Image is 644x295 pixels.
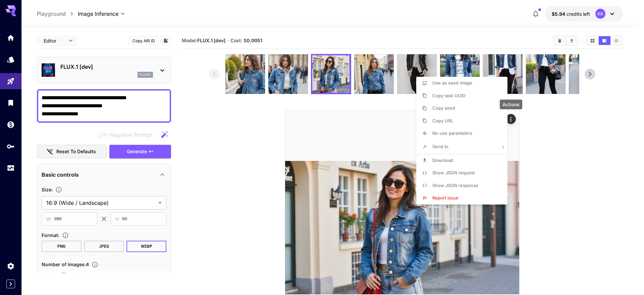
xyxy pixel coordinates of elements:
span: Download [432,158,453,163]
span: Copy seed [432,105,455,111]
span: Copy task UUID [432,93,465,98]
span: Re-use parameters [432,130,472,136]
span: Show JSON response [432,183,478,188]
span: Copy URL [432,118,453,123]
div: Actions [500,100,522,109]
span: Report issue [432,195,459,200]
span: Send to [432,144,448,149]
span: Use as seed image [432,80,472,85]
span: Show JSON request [432,170,475,175]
